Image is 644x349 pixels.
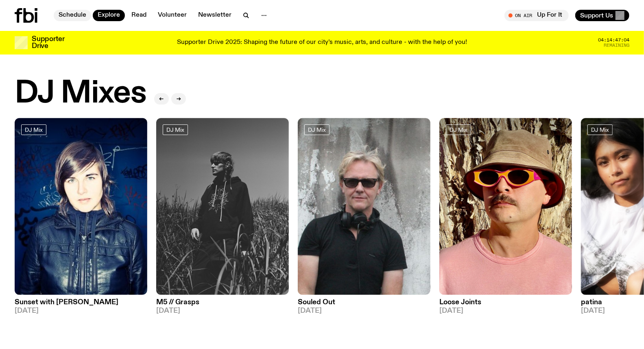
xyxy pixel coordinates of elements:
[298,295,430,314] a: Souled Out[DATE]
[166,127,184,133] span: DJ Mix
[163,124,188,135] a: DJ Mix
[156,299,289,306] h3: M5 // Grasps
[21,124,46,135] a: DJ Mix
[15,299,147,306] h3: Sunset with [PERSON_NAME]
[93,10,125,21] a: Explore
[439,308,572,314] span: [DATE]
[298,308,430,314] span: [DATE]
[591,127,609,133] span: DJ Mix
[308,127,326,133] span: DJ Mix
[439,299,572,306] h3: Loose Joints
[604,43,629,48] span: Remaining
[15,295,147,314] a: Sunset with [PERSON_NAME][DATE]
[439,295,572,314] a: Loose Joints[DATE]
[15,308,147,314] span: [DATE]
[25,127,43,133] span: DJ Mix
[193,10,236,21] a: Newsletter
[153,10,192,21] a: Volunteer
[575,10,629,21] button: Support Us
[156,308,289,314] span: [DATE]
[54,10,91,21] a: Schedule
[15,78,146,109] h2: DJ Mixes
[177,39,467,46] p: Supporter Drive 2025: Shaping the future of our city’s music, arts, and culture - with the help o...
[504,10,569,21] button: On AirUp For It
[446,124,471,135] a: DJ Mix
[32,36,64,50] h3: Supporter Drive
[298,118,430,295] img: Stephen looks directly at the camera, wearing a black tee, black sunglasses and headphones around...
[127,10,151,21] a: Read
[587,124,613,135] a: DJ Mix
[304,124,330,135] a: DJ Mix
[156,295,289,314] a: M5 // Grasps[DATE]
[450,127,467,133] span: DJ Mix
[439,118,572,295] img: Tyson stands in front of a paperbark tree wearing orange sunglasses, a suede bucket hat and a pin...
[580,12,613,19] span: Support Us
[298,299,430,306] h3: Souled Out
[598,38,629,42] span: 04:14:47:04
